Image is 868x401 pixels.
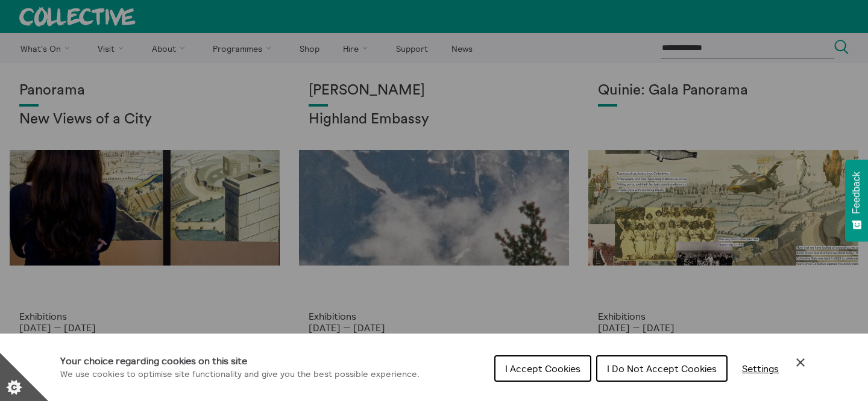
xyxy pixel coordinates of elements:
button: Settings [732,356,788,381]
button: Close Cookie Control [793,355,808,370]
button: I Accept Cookies [494,355,591,382]
p: We use cookies to optimise site functionality and give you the best possible experience. [60,368,420,381]
button: I Do Not Accept Cookies [596,355,728,382]
span: I Accept Cookies [505,362,580,375]
span: Feedback [851,172,862,214]
h1: Your choice regarding cookies on this site [60,353,420,368]
span: Settings [742,362,779,375]
span: I Do Not Accept Cookies [607,362,717,375]
button: Feedback - Show survey [845,160,868,241]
